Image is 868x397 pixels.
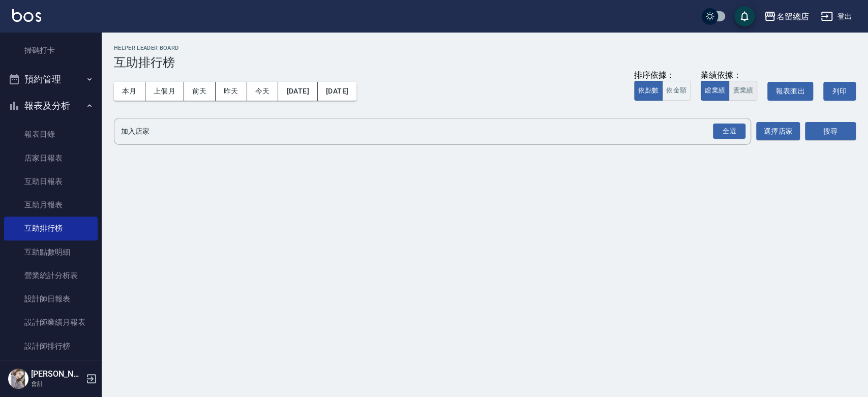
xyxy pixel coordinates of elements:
button: 前天 [184,82,216,101]
a: 商品消耗明細 [4,358,98,381]
button: 今天 [247,82,279,101]
a: 互助排行榜 [4,217,98,240]
button: [DATE] [318,82,356,101]
h3: 互助排行榜 [114,55,856,70]
button: [DATE] [278,82,317,101]
button: 上個月 [145,82,184,101]
a: 設計師業績月報表 [4,311,98,334]
a: 互助日報表 [4,170,98,193]
a: 營業統計分析表 [4,264,98,287]
div: 全選 [713,124,745,139]
button: 列印 [823,82,856,101]
button: 搜尋 [805,122,856,141]
a: 設計師排行榜 [4,334,98,358]
a: 互助月報表 [4,193,98,217]
button: save [734,6,755,26]
button: 選擇店家 [756,122,800,141]
button: 虛業績 [701,81,729,101]
a: 報表目錄 [4,123,98,146]
button: 報表及分析 [4,93,98,119]
div: 排序依據： [634,70,691,81]
button: 登出 [817,7,856,26]
button: 依點數 [634,81,663,101]
img: Person [8,369,28,389]
button: 昨天 [216,82,247,101]
button: 本月 [114,82,145,101]
h5: [PERSON_NAME] [31,369,83,379]
a: 掃碼打卡 [4,39,98,62]
button: 實業績 [729,81,757,101]
button: 名留總店 [760,6,813,27]
h2: Helper Leader Board [114,45,856,51]
input: 店家名稱 [118,123,731,140]
p: 會計 [31,379,83,388]
button: Open [711,121,747,141]
a: 店家日報表 [4,146,98,170]
div: 業績依據： [701,70,757,81]
button: 依金額 [662,81,691,101]
img: Logo [12,9,41,22]
div: 名留總店 [776,10,809,23]
button: 預約管理 [4,66,98,93]
a: 互助點數明細 [4,240,98,264]
button: 報表匯出 [767,82,813,101]
a: 設計師日報表 [4,287,98,311]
